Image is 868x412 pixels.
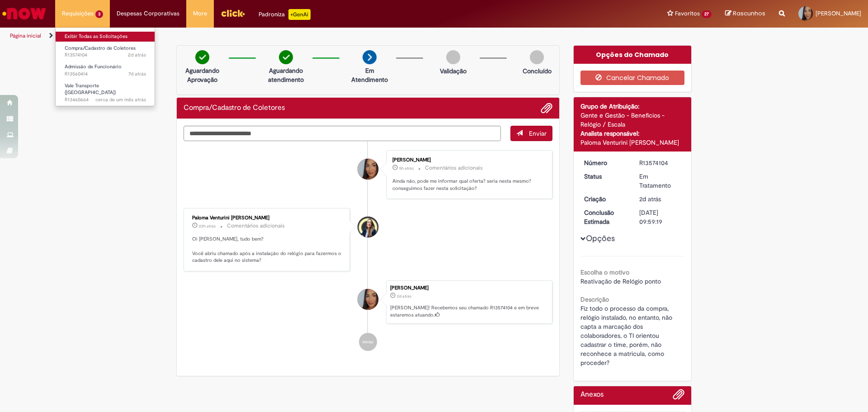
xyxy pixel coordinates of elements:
time: 29/09/2025 15:00:41 [199,223,216,229]
div: Paloma Venturini Marques Fiorezi [358,217,378,237]
dt: Criação [577,194,633,204]
span: Despesas Corporativas [117,9,179,18]
p: Aguardando Aprovação [180,66,224,84]
span: Admissão de Funcionário [65,63,122,70]
div: [DATE] 09:59:19 [639,208,681,226]
p: [PERSON_NAME]! Recebemos seu chamado R13574104 e em breve estaremos atuando. [390,304,547,318]
div: [PERSON_NAME] [390,285,547,291]
div: Sue Helen Alves Da Cruz [358,159,378,180]
img: img-circle-grey.png [446,50,460,64]
span: 5h atrás [399,166,414,171]
h2: Anexos [580,391,604,399]
p: Em Atendimento [348,66,392,84]
p: Validação [440,66,467,76]
div: Paloma Venturini [PERSON_NAME] [192,215,343,221]
ul: Histórico de tíquete [184,141,552,360]
img: check-circle-green.png [195,50,209,64]
span: 2d atrás [128,52,146,58]
span: Favoritos [675,9,700,18]
small: Comentários adicionais [227,222,285,230]
div: Opções do Chamado [574,46,692,64]
span: Rascunhos [733,9,765,18]
div: R13574104 [639,158,681,167]
span: 2d atrás [639,195,661,203]
div: Sue Helen Alves Da Cruz [358,289,378,310]
time: 30/09/2025 07:43:12 [399,166,414,171]
button: Cancelar Chamado [580,71,685,85]
p: +GenAi [288,9,311,20]
button: Adicionar anexos [541,102,552,114]
a: Aberto R13460664 : Vale Transporte (VT) [56,81,155,100]
p: Aguardando atendimento [264,66,308,84]
div: Em Tratamento [639,172,681,190]
span: Enviar [529,129,547,137]
button: Adicionar anexos [673,388,684,405]
a: Aberto R13560414 : Admissão de Funcionário [56,62,155,79]
time: 28/09/2025 16:45:40 [397,294,411,299]
span: [PERSON_NAME] [816,9,861,17]
span: cerca de um mês atrás [95,96,146,103]
b: Descrição [580,295,609,303]
b: Escolha o motivo [580,268,629,276]
div: Paloma Venturini [PERSON_NAME] [580,138,685,147]
div: [PERSON_NAME] [392,157,543,163]
span: R13460664 [65,96,146,104]
p: Oi [PERSON_NAME], tudo bem? Você abriu chamado após a instalação do relógio para fazermos o cadas... [192,236,343,264]
dt: Status [577,172,633,181]
span: Fiz todo o processo da compra, relógio instalado, no entanto, não capta a marcação dos colaborado... [580,304,674,367]
span: 7d atrás [128,71,146,77]
span: R13574104 [65,52,146,59]
a: Exibir Todas as Solicitações [56,32,155,42]
span: Compra/Cadastro de Coletores [65,45,136,52]
small: Comentários adicionais [425,164,483,172]
img: click_logo_yellow_360x200.png [221,6,245,20]
ul: Trilhas de página [7,28,572,44]
img: img-circle-grey.png [530,50,544,64]
img: check-circle-green.png [279,50,293,64]
div: 28/09/2025 16:45:40 [639,194,681,204]
dt: Conclusão Estimada [577,208,633,226]
div: Grupo de Atribuição: [580,102,685,111]
li: Sue Helen Alves Da Cruz [184,280,552,324]
span: R13560414 [65,71,146,78]
div: Gente e Gestão - Benefícios - Relógio / Escala [580,111,685,129]
img: arrow-next.png [363,50,377,64]
span: Vale Transporte ([GEOGRAPHIC_DATA]) [65,82,116,96]
p: Ainda não, pode me informar qual oferta? seria nesta mesmo? conseguimos fazer nesta solicitação? [392,178,543,192]
span: 2d atrás [397,294,411,299]
ul: Requisições [55,27,155,106]
time: 29/08/2025 08:07:35 [95,96,146,103]
div: Analista responsável: [580,129,685,138]
p: Concluído [523,66,552,76]
a: Rascunhos [725,9,765,18]
button: Enviar [510,126,552,141]
span: 27 [702,10,712,18]
a: Aberto R13574104 : Compra/Cadastro de Coletores [56,43,155,60]
span: 3 [95,10,103,18]
time: 28/09/2025 16:45:40 [639,195,661,203]
time: 23/09/2025 16:53:43 [128,71,146,77]
img: ServiceNow [1,5,47,23]
span: More [193,9,207,18]
textarea: Digite sua mensagem aqui... [184,126,501,141]
h2: Compra/Cadastro de Coletores Histórico de tíquete [184,104,285,112]
span: Requisições [62,9,94,18]
span: Reativação de Relógio ponto [580,277,661,285]
dt: Número [577,158,633,167]
span: 22h atrás [199,223,216,229]
div: Padroniza [259,9,311,20]
a: Página inicial [10,32,41,39]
